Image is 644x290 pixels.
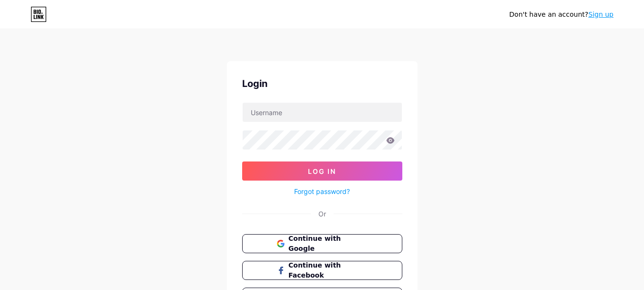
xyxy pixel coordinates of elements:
[288,234,367,254] span: Continue with Google
[242,234,402,253] button: Continue with Google
[509,10,613,20] div: Don't have an account?
[288,260,367,280] span: Continue with Facebook
[242,161,402,181] button: Log In
[243,103,402,122] input: Username
[588,11,613,18] a: Sign up
[242,261,402,280] button: Continue with Facebook
[318,209,326,219] div: Or
[294,186,350,196] a: Forgot password?
[308,167,336,175] span: Log In
[242,76,402,91] div: Login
